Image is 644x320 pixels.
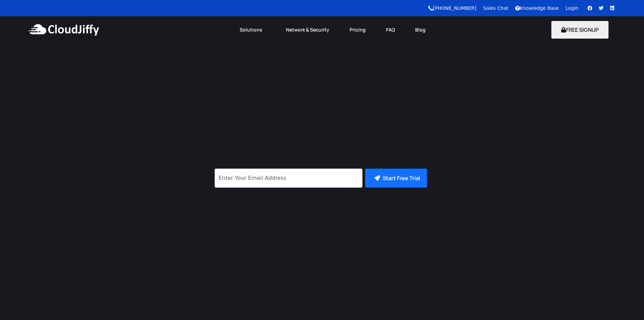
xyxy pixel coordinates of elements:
[428,5,476,11] a: [PHONE_NUMBER]
[276,22,339,37] a: Network & Security
[230,22,276,37] a: Solutions
[551,21,609,39] button: FREE SIGNUP
[566,5,578,11] a: Login
[365,169,427,188] button: Start Free Trial
[376,22,405,37] a: FAQ
[483,5,508,11] a: Sales Chat
[339,22,376,37] a: Pricing
[515,5,559,11] a: Knowledge Base
[405,22,436,37] a: Blog
[215,169,362,188] input: Enter Your Email Address
[551,26,609,34] a: FREE SIGNUP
